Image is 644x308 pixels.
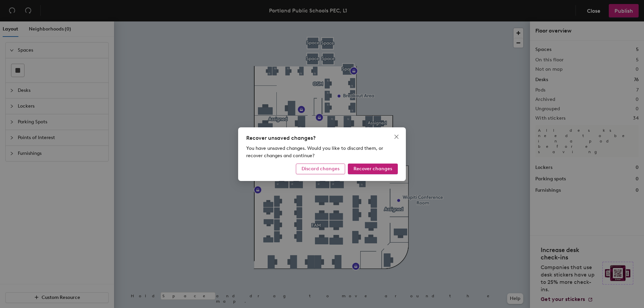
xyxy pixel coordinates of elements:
button: Close [391,131,402,142]
button: Recover changes [348,164,398,174]
button: Discard changes [296,164,345,174]
span: Recover changes [354,166,392,172]
div: Recover unsaved changes? [246,134,398,142]
span: close [394,134,399,139]
span: Close [391,134,402,139]
span: You have unsaved changes. Would you like to discard them, or recover changes and continue? [246,145,383,159]
span: Discard changes [302,166,339,172]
